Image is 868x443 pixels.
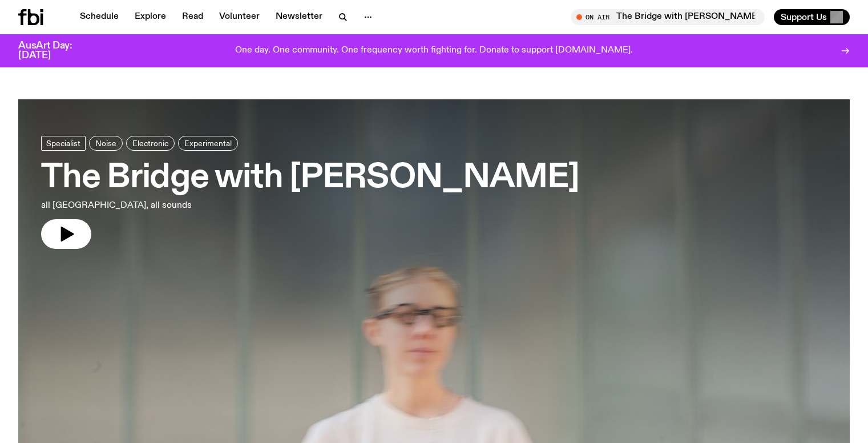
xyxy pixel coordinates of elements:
[571,9,765,25] button: On AirThe Bridge with [PERSON_NAME]
[212,9,267,25] a: Volunteer
[41,162,579,194] h3: The Bridge with [PERSON_NAME]
[128,9,173,25] a: Explore
[184,139,232,147] span: Experimental
[41,136,579,249] a: The Bridge with [PERSON_NAME]all [GEOGRAPHIC_DATA], all sounds
[95,139,116,147] span: Noise
[774,9,850,25] button: Support Us
[41,199,333,212] p: all [GEOGRAPHIC_DATA], all sounds
[132,139,168,147] span: Electronic
[235,46,633,56] p: One day. One community. One frequency worth fighting for. Donate to support [DOMAIN_NAME].
[89,136,123,151] a: Noise
[73,9,126,25] a: Schedule
[178,136,238,151] a: Experimental
[126,136,175,151] a: Electronic
[18,41,91,61] h3: AusArt Day: [DATE]
[781,12,827,22] span: Support Us
[269,9,329,25] a: Newsletter
[46,139,80,147] span: Specialist
[41,136,86,151] a: Specialist
[175,9,210,25] a: Read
